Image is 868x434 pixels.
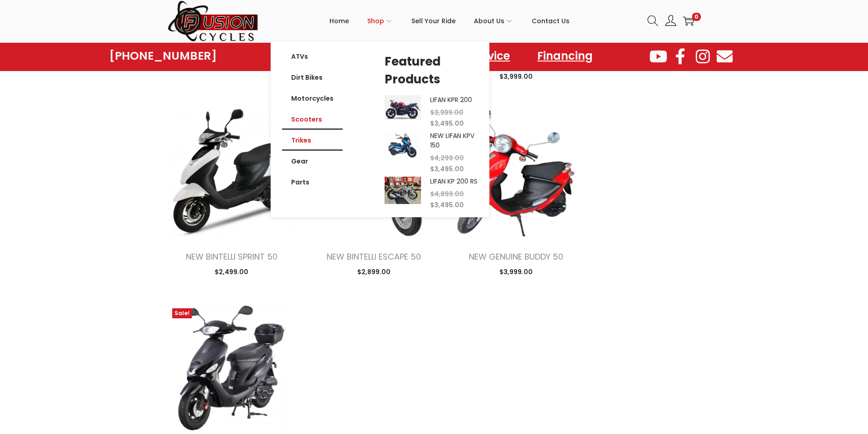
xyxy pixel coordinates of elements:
[282,67,343,88] a: Dirt Bikes
[263,46,340,66] a: Showroom
[282,130,343,151] a: Trikes
[430,200,434,209] span: $
[357,267,390,276] span: 2,899.00
[357,267,361,276] span: $
[109,50,217,62] a: [PHONE_NUMBER]
[411,10,456,32] span: Sell Your Ride
[430,153,464,163] span: 4,299.00
[469,251,563,262] a: NEW GENUINE BUDDY 50
[499,72,503,81] span: $
[385,95,421,119] img: Product Image
[461,46,519,66] a: Service
[385,53,478,88] h5: Featured Products
[329,0,349,41] a: Home
[186,251,277,262] a: NEW BINTELLI SPRINT 50
[282,46,343,193] nav: Menu
[430,200,464,209] span: 3,495.00
[474,10,504,32] span: About Us
[499,72,533,81] span: 3,999.00
[430,189,434,199] span: $
[259,0,641,41] nav: Primary navigation
[430,108,463,117] span: 3,999.00
[430,164,464,174] span: 3,495.00
[430,177,478,186] a: LIFAN KP 200 RS
[499,267,533,276] span: 3,999.00
[282,109,343,130] a: Scooters
[282,88,343,109] a: Motorcycles
[385,177,421,204] img: Product Image
[430,189,464,199] span: 4,899.00
[430,95,472,104] a: LIFAN KPR 200
[499,267,503,276] span: $
[532,10,570,32] span: Contact Us
[327,251,421,262] a: NEW BINTELLI ESCAPE 50
[329,10,349,32] span: Home
[385,131,421,158] img: Product Image
[683,15,694,26] a: 0
[282,151,343,172] a: Gear
[532,0,570,41] a: Contact Us
[215,267,219,276] span: $
[411,0,456,41] a: Sell Your Ride
[474,0,514,41] a: About Us
[282,46,343,67] a: ATVs
[528,46,602,66] a: Financing
[430,119,434,128] span: $
[430,131,474,150] a: NEW LIFAN KPV 150
[367,10,384,32] span: Shop
[430,108,434,117] span: $
[430,164,434,174] span: $
[282,172,343,193] a: Parts
[430,153,434,163] span: $
[215,267,248,276] span: 2,499.00
[430,119,464,128] span: 3,495.00
[367,0,393,41] a: Shop
[263,46,602,66] nav: Menu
